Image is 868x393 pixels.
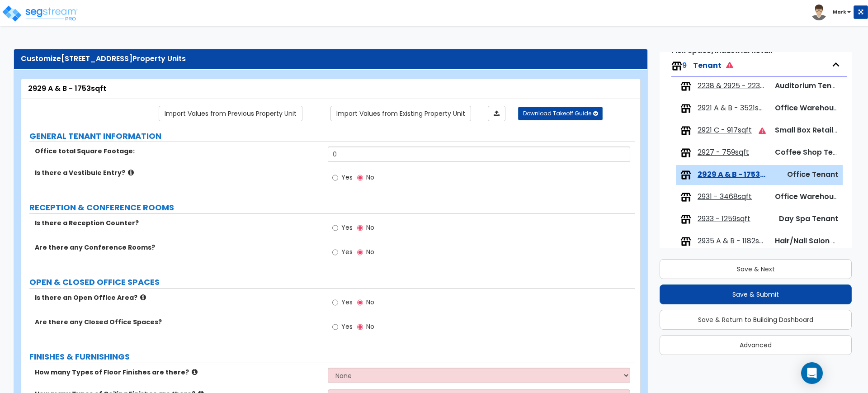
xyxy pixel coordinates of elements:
[698,236,767,246] span: 2935 A & B - 1182sqft
[698,192,752,202] span: 2931 - 3468sqft
[680,125,691,136] img: tenants.png
[357,298,363,308] input: No
[29,276,635,288] label: OPEN & CLOSED OFFICE SPACES
[680,81,691,92] img: tenants.png
[140,294,146,301] i: click for more info!
[330,106,471,121] a: Import the dynamic attribute values from existing properties.
[488,106,505,121] a: Import the dynamic attributes value through Excel sheet
[35,243,321,252] label: Are there any Conference Rooms?
[35,368,321,377] label: How many Types of Floor Finishes are there?
[779,213,838,224] span: Day Spa Tenant
[366,298,374,307] span: No
[698,125,752,136] span: 2921 C - 917sqft
[680,147,691,158] img: tenants.png
[332,223,338,233] input: Yes
[811,5,827,20] img: avatar.png
[366,247,374,256] span: No
[693,60,733,71] span: Tenant
[366,322,374,331] span: No
[332,322,338,332] input: Yes
[680,170,691,180] img: tenants.png
[698,81,767,91] span: 2238 & 2925 - 2238sqft
[787,169,838,180] span: Office Tenant
[357,223,363,233] input: No
[698,214,750,224] span: 2933 - 1259sqft
[35,218,321,227] label: Is there a Reception Counter?
[357,247,363,257] input: No
[660,310,852,330] button: Save & Return to Building Dashboard
[159,106,302,121] a: Import the dynamic attribute values from previous properties.
[680,103,691,114] img: tenants.png
[775,125,861,135] span: Small Box Retail Tenant
[332,247,338,257] input: Yes
[660,335,852,355] button: Advanced
[29,130,635,142] label: GENERAL TENANT INFORMATION
[21,54,641,64] div: Customize Property Units
[28,84,633,94] div: 2929 A & B - 1753sqft
[660,259,852,279] button: Save & Next
[518,107,603,120] button: Download Takeoff Guide
[357,173,363,183] input: No
[680,192,691,203] img: tenants.png
[341,223,353,232] span: Yes
[1,5,78,23] img: logo_pro_r.png
[366,173,374,182] span: No
[523,109,591,117] span: Download Takeoff Guide
[357,322,363,332] input: No
[660,284,852,304] button: Save & Submit
[682,60,687,71] span: 9
[801,362,823,384] div: Open Intercom Messenger
[332,298,338,308] input: Yes
[698,147,749,158] span: 2927 - 759sqft
[29,351,635,363] label: FINISHES & FURNISHINGS
[61,53,132,64] span: [STREET_ADDRESS]
[680,214,691,225] img: tenants.png
[128,169,134,176] i: click for more info!
[671,61,682,71] img: tenants.png
[341,298,353,307] span: Yes
[698,170,767,180] span: 2929 A & B - 1753sqft
[680,236,691,247] img: tenants.png
[775,80,844,91] span: Auditorium Tenant
[341,322,353,331] span: Yes
[35,317,321,327] label: Are there any Closed Office Spaces?
[29,202,635,213] label: RECEPTION & CONFERENCE ROOMS
[775,147,850,157] span: Coffee Shop Tenant
[833,9,846,15] b: Mark
[35,293,321,302] label: Is there an Open Office Area?
[35,168,321,177] label: Is there a Vestibule Entry?
[671,45,772,56] small: Flex Space/Industrial Retail
[366,223,374,232] span: No
[775,236,858,246] span: Hair/Nail Salon Tenant
[192,369,198,375] i: click for more info!
[341,247,353,256] span: Yes
[341,173,353,182] span: Yes
[332,173,338,183] input: Yes
[35,147,321,156] label: Office total Square Footage:
[698,103,767,114] span: 2921 A & B - 3521sqft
